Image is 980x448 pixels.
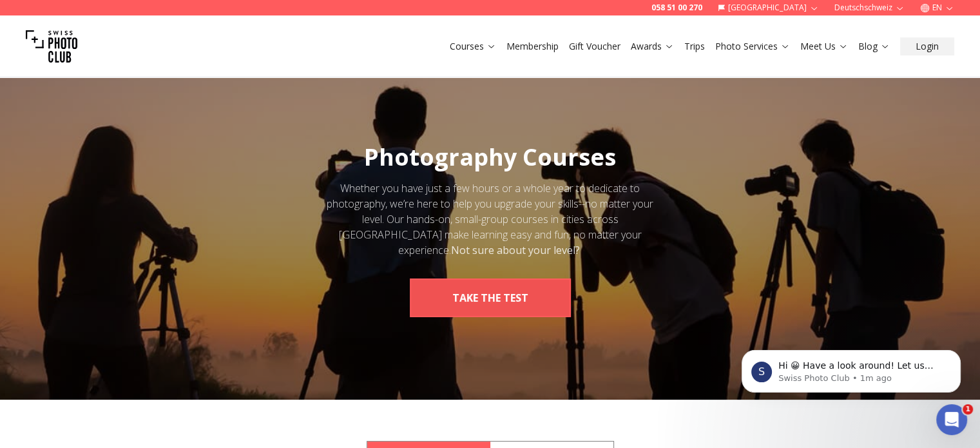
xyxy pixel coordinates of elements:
[936,404,967,435] iframe: Intercom live chat
[715,40,790,53] a: Photo Services
[626,37,679,55] button: Awards
[651,3,702,13] a: 058 51 00 270
[963,404,973,414] span: 1
[900,37,954,55] button: Login
[631,40,674,53] a: Awards
[410,278,571,317] button: take the test
[795,37,853,55] button: Meet Us
[445,37,501,55] button: Courses
[315,180,666,258] div: Whether you have just a few hours or a whole year to dedicate to photography, we’re here to help ...
[364,141,616,173] span: Photography Courses
[858,40,890,53] a: Blog
[564,37,626,55] button: Gift Voucher
[853,37,895,55] button: Blog
[451,243,580,257] strong: Not sure about your level?
[710,37,795,55] button: Photo Services
[569,40,620,53] a: Gift Voucher
[800,40,848,53] a: Meet Us
[684,40,705,53] a: Trips
[679,37,710,55] button: Trips
[26,21,77,72] img: Swiss photo club
[501,37,564,55] button: Membership
[506,40,559,53] a: Membership
[450,40,496,53] a: Courses
[722,323,980,413] iframe: Intercom notifications message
